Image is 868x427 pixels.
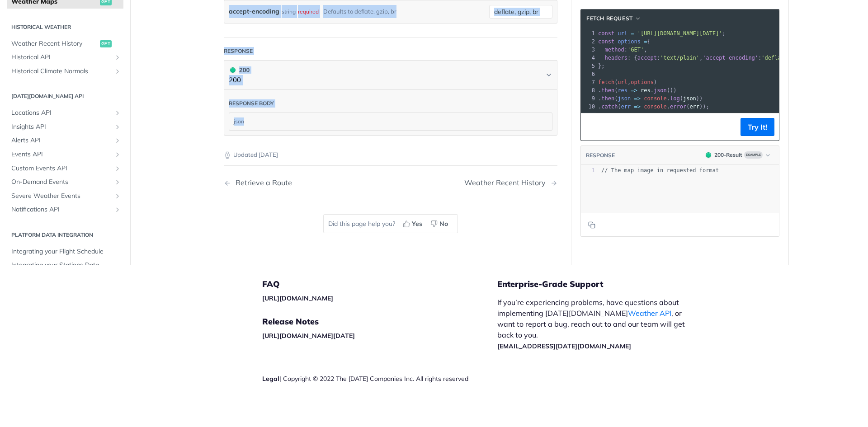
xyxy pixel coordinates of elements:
[439,219,448,229] span: No
[585,120,598,134] button: Copy to clipboard
[628,309,671,318] a: Weather API
[7,245,123,258] a: Integrating your Flight Schedule
[670,103,686,110] span: error
[598,47,647,53] span: : ,
[229,65,552,85] button: 200 200200
[7,92,123,100] h2: [DATE][DOMAIN_NAME] API
[262,375,279,383] a: Legal
[230,67,236,73] span: 200
[618,95,631,102] span: json
[631,30,634,37] span: =
[644,95,667,102] span: console
[224,178,367,187] a: Previous Page: Retrieve a Route
[598,79,657,85] span: ( , )
[598,30,726,37] span: ;
[7,23,123,31] h2: Historical Weather
[100,40,112,47] span: get
[583,14,644,23] button: fetch Request
[11,178,112,187] span: On-Demand Events
[604,47,624,53] span: method
[7,120,123,134] a: Insights APIShow subpages for Insights API
[323,5,396,18] div: Defaults to deflate, gzip, br
[11,247,121,256] span: Integrating your Flight Schedule
[114,123,121,131] button: Show subpages for Insights API
[7,259,123,272] a: Integrating your Stations Data
[114,178,121,186] button: Show subpages for On-Demand Events
[464,178,550,187] div: Weather Recent History
[7,203,123,216] a: Notifications APIShow subpages for Notifications API
[224,90,557,136] div: 200 200200
[11,39,98,48] span: Weather Recent History
[497,297,694,351] p: If you’re experiencing problems, have questions about implementing [DATE][DOMAIN_NAME] , or want ...
[11,122,112,131] span: Insights API
[601,87,614,94] span: then
[497,342,631,350] a: [EMAIL_ADDRESS][DATE][DOMAIN_NAME]
[7,37,123,51] a: Weather Recent Historyget
[427,217,453,230] button: No
[598,87,677,94] span: . ( . ())
[654,87,667,94] span: json
[618,79,627,85] span: url
[660,55,699,61] span: 'text/plain'
[7,106,123,120] a: Locations APIShow subpages for Locations API
[11,164,112,173] span: Custom Events API
[229,5,279,18] label: accept-encoding
[114,165,121,172] button: Show subpages for Custom Events API
[581,94,596,103] div: 9
[581,46,596,54] div: 3
[581,54,596,62] div: 4
[670,95,680,102] span: log
[598,95,703,102] span: . ( . ( ))
[229,113,552,130] div: json
[581,167,595,174] div: 1
[262,332,355,340] a: [URL][DOMAIN_NAME][DATE]
[11,261,121,270] span: Integrating your Stations Data
[323,214,458,233] div: Did this page help you?
[114,137,121,145] button: Show subpages for Alerts API
[581,78,596,86] div: 7
[604,55,627,61] span: headers
[224,169,557,196] nav: Pagination Controls
[598,38,651,45] span: {
[741,118,774,136] button: Try It!
[262,294,333,302] a: [URL][DOMAIN_NAME]
[114,151,121,158] button: Show subpages for Events API
[282,5,296,18] div: string
[621,103,631,110] span: err
[598,79,614,85] span: fetch
[11,108,112,117] span: Locations API
[224,47,253,55] div: Response
[262,316,497,327] h5: Release Notes
[400,217,427,230] button: Yes
[631,79,654,85] span: options
[744,151,763,159] span: Example
[224,150,557,160] p: Updated [DATE]
[262,279,497,290] h5: FAQ
[7,51,123,64] a: Historical APIShow subpages for Historical API
[11,150,112,159] span: Events API
[598,103,709,110] span: . ( . ( ));
[637,30,722,37] span: '[URL][DOMAIN_NAME][DATE]'
[644,103,667,110] span: console
[229,65,250,75] div: 200
[229,99,274,108] div: Response body
[114,192,121,200] button: Show subpages for Severe Weather Events
[11,67,112,76] span: Historical Climate Normals
[586,14,633,23] span: fetch Request
[581,38,596,46] div: 2
[262,374,497,383] div: | Copyright © 2022 The [DATE] Companies Inc. All rights reserved
[641,87,651,94] span: res
[11,53,112,62] span: Historical API
[637,55,657,61] span: accept
[7,175,123,189] a: On-Demand EventsShow subpages for On-Demand Events
[634,95,641,102] span: =>
[598,63,605,69] span: };
[581,29,596,38] div: 1
[598,30,614,37] span: const
[231,178,292,187] div: Retrieve a Route
[585,151,615,160] button: RESPONSE
[689,103,699,110] span: err
[7,162,123,175] a: Custom Events APIShow subpages for Custom Events API
[11,205,112,214] span: Notifications API
[601,95,614,102] span: then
